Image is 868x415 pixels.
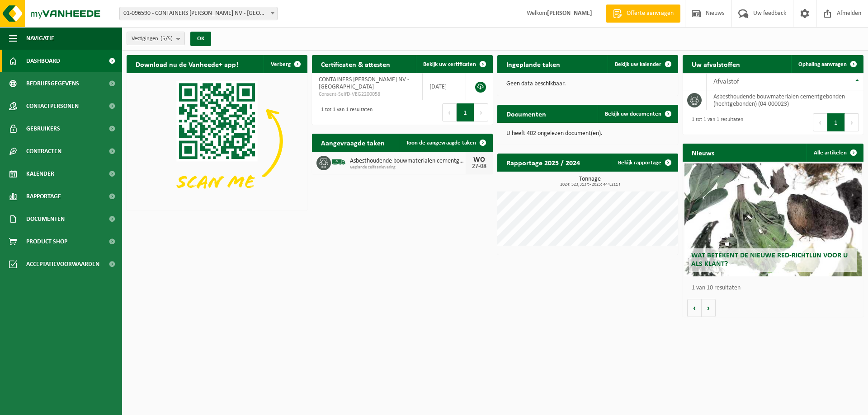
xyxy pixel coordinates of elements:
span: Vestigingen [132,32,173,46]
span: Bekijk uw certificaten [423,61,476,67]
span: Contracten [26,140,61,163]
h2: Ingeplande taken [497,55,569,73]
span: Geplande zelfaanlevering [350,165,466,170]
iframe: chat widget [5,395,151,415]
span: Consent-SelfD-VEG2200058 [319,91,415,98]
button: Previous [442,103,457,121]
img: BL-SO-LV [331,154,346,170]
td: asbesthoudende bouwmaterialen cementgebonden (hechtgebonden) (04-000023) [707,90,863,110]
div: 27-08 [470,163,488,170]
span: Product Shop [26,230,67,253]
span: 2024: 523,313 t - 2025: 444,211 t [502,182,678,187]
p: U heeft 402 ongelezen document(en). [506,131,669,137]
a: Alle artikelen [807,144,863,162]
h2: Rapportage 2025 / 2024 [497,154,589,171]
p: Geen data beschikbaar. [506,81,669,87]
span: CONTAINERS [PERSON_NAME] NV - [GEOGRAPHIC_DATA] [319,76,409,90]
h2: Certificaten & attesten [312,55,399,73]
div: 1 tot 1 van 1 resultaten [316,103,373,122]
button: Previous [813,113,827,131]
span: 01-096590 - CONTAINERS JAN HAECK NV - BRUGGE [119,7,278,20]
h2: Aangevraagde taken [312,134,394,151]
button: Volgende [702,299,716,317]
span: Dashboard [26,50,60,72]
img: Download de VHEPlus App [127,73,307,209]
p: 1 van 10 resultaten [692,285,859,291]
a: Ophaling aanvragen [791,55,863,73]
button: Verberg [264,55,307,73]
span: Verberg [271,61,291,67]
div: WO [470,156,488,163]
h2: Documenten [497,105,555,122]
button: Next [474,103,488,121]
button: 1 [457,103,474,121]
h2: Nieuws [683,144,723,161]
h3: Tonnage [502,176,678,187]
button: Vestigingen(5/5) [127,32,185,45]
span: Acceptatievoorwaarden [26,253,99,275]
span: Asbesthoudende bouwmaterialen cementgebonden (hechtgebonden) [350,158,466,165]
span: Contactpersonen [26,95,79,117]
span: Documenten [26,208,65,230]
a: Offerte aanvragen [606,5,680,23]
h2: Download nu de Vanheede+ app! [127,55,247,73]
span: Bedrijfsgegevens [26,72,79,95]
span: Wat betekent de nieuwe RED-richtlijn voor u als klant? [691,252,848,268]
h2: Uw afvalstoffen [683,55,749,73]
span: Ophaling aanvragen [798,61,847,67]
span: Bekijk uw documenten [605,111,661,117]
a: Toon de aangevraagde taken [399,134,492,152]
span: Gebruikers [26,117,60,140]
button: Next [845,113,859,131]
span: Rapportage [26,185,61,208]
td: [DATE] [423,73,466,100]
span: Navigatie [26,27,54,50]
a: Bekijk uw kalender [608,55,677,73]
span: Kalender [26,163,54,185]
span: Offerte aanvragen [624,9,676,18]
count: (5/5) [160,36,173,42]
span: 01-096590 - CONTAINERS JAN HAECK NV - BRUGGE [120,7,277,20]
button: OK [190,32,211,46]
span: Afvalstof [713,78,739,85]
div: 1 tot 1 van 1 resultaten [687,112,743,132]
strong: [PERSON_NAME] [547,10,592,17]
button: 1 [827,113,845,131]
span: Toon de aangevraagde taken [406,140,476,146]
a: Wat betekent de nieuwe RED-richtlijn voor u als klant? [684,163,862,276]
a: Bekijk uw certificaten [416,55,492,73]
span: Bekijk uw kalender [615,61,661,67]
a: Bekijk rapportage [611,154,677,172]
a: Bekijk uw documenten [598,105,677,123]
button: Vorige [687,299,702,317]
